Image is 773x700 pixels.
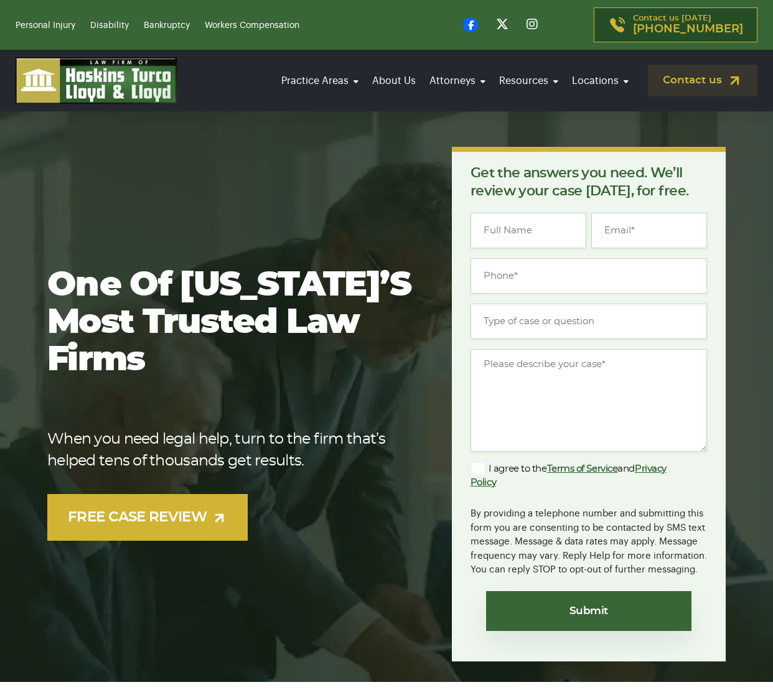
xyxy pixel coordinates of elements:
[547,464,618,474] a: Terms of Service
[568,63,632,98] a: Locations
[486,591,691,631] input: Submit
[144,21,190,30] a: Bankruptcy
[633,14,743,35] p: Contact us [DATE]
[16,57,177,104] img: logo
[16,21,75,30] a: Personal Injury
[648,65,757,96] a: Contact us
[471,304,707,339] input: Type of case or question
[633,23,743,35] span: [PHONE_NUMBER]
[471,213,586,248] input: Full Name
[471,258,707,294] input: Phone*
[426,63,489,98] a: Attorneys
[278,63,362,98] a: Practice Areas
[471,499,707,577] div: By providing a telephone number and submitting this form you are consenting to be contacted by SM...
[471,164,707,200] p: Get the answers you need. We’ll review your case [DATE], for free.
[368,63,419,98] a: About Us
[471,462,687,489] label: I agree to the and
[471,464,667,487] a: Privacy Policy
[47,494,248,541] a: FREE CASE REVIEW
[495,63,562,98] a: Resources
[47,267,412,379] h1: One of [US_STATE]’s most trusted law firms
[205,21,299,30] a: Workers Compensation
[594,7,757,42] a: Contact us [DATE][PHONE_NUMBER]
[591,213,707,248] input: Email*
[90,21,129,30] a: Disability
[47,429,412,472] p: When you need legal help, turn to the firm that’s helped tens of thousands get results.
[212,510,227,526] img: arrow-up-right-light.svg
